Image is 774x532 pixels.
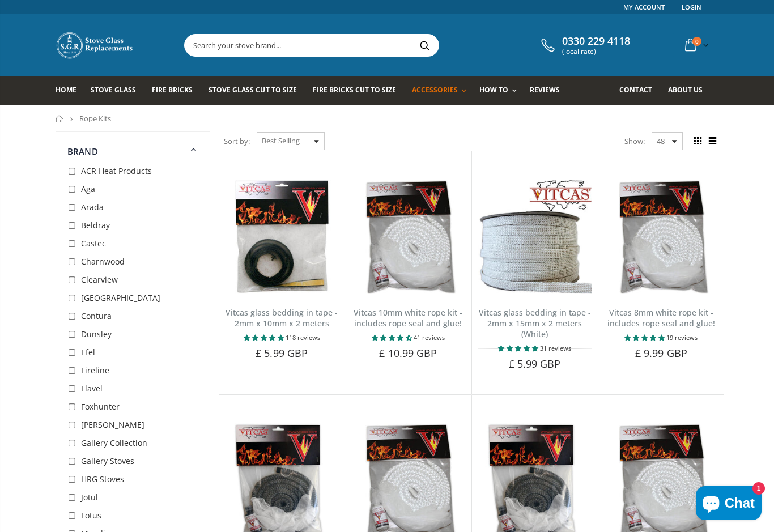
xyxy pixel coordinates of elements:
span: Gallery Collection [81,437,147,448]
span: Sort by: [224,131,250,151]
a: Home [56,76,85,105]
span: Castec [81,238,106,249]
span: Lotus [81,510,101,521]
a: Accessories [412,76,472,105]
span: 41 reviews [414,333,445,342]
a: Stove Glass [91,76,144,105]
a: About us [668,76,711,105]
span: List view [706,135,718,147]
inbox-online-store-chat: Shopify online store chat [692,486,765,523]
span: Clearview [81,274,118,285]
span: Contura [81,310,112,321]
span: 4.85 stars [244,333,286,342]
span: [GEOGRAPHIC_DATA] [81,292,160,303]
span: Flavel [81,383,103,394]
span: Gallery Stoves [81,456,134,466]
span: Aga [81,184,95,194]
a: Fire Bricks [152,76,201,105]
span: HRG Stoves [81,474,124,484]
a: Vitcas 8mm white rope kit - includes rope seal and glue! [607,307,715,329]
span: Efel [81,347,95,357]
span: Accessories [412,85,458,95]
span: Jotul [81,492,98,503]
a: 0330 229 4118 (local rate) [538,35,630,56]
a: Reviews [530,76,568,105]
a: Vitcas glass bedding in tape - 2mm x 15mm x 2 meters (White) [479,307,591,339]
a: Fire Bricks Cut To Size [313,76,405,105]
span: £ 9.99 GBP [635,346,687,360]
span: Foxhunter [81,401,120,412]
span: 0330 229 4118 [562,35,630,48]
a: Contact [619,76,661,105]
img: Vitcas white rope, glue and gloves kit 10mm [351,180,465,294]
img: Vitcas white rope, glue and gloves kit 8mm [604,180,718,294]
span: ACR Heat Products [81,165,152,176]
span: How To [479,85,508,95]
a: Home [56,115,64,122]
span: Beldray [81,220,110,231]
a: Vitcas 10mm white rope kit - includes rope seal and glue! [354,307,462,329]
span: Stove Glass [91,85,136,95]
span: 19 reviews [666,333,698,342]
a: How To [479,76,522,105]
span: Arada [81,202,104,212]
span: 0 [692,37,701,46]
span: Stove Glass Cut To Size [209,85,296,95]
span: (local rate) [562,48,630,56]
span: £ 10.99 GBP [379,346,437,360]
span: 4.66 stars [372,333,414,342]
span: £ 5.99 GBP [256,346,308,360]
input: Search your stove brand... [185,35,565,56]
span: 4.89 stars [624,333,666,342]
span: About us [668,85,703,95]
span: Fire Bricks [152,85,193,95]
span: Rope Kits [79,113,111,124]
span: Fire Bricks Cut To Size [313,85,396,95]
span: Brand [67,146,98,157]
img: Vitcas stove glass bedding in tape [224,180,339,294]
span: Charnwood [81,256,125,267]
img: Stove Glass Replacement [56,31,135,59]
span: Home [56,85,76,95]
button: Search [412,35,437,56]
a: 0 [681,34,711,56]
span: Dunsley [81,329,112,339]
span: £ 5.99 GBP [509,357,561,371]
span: Contact [619,85,652,95]
a: Vitcas glass bedding in tape - 2mm x 10mm x 2 meters [226,307,338,329]
span: 4.90 stars [498,344,540,352]
span: 118 reviews [286,333,320,342]
a: Stove Glass Cut To Size [209,76,305,105]
span: [PERSON_NAME] [81,419,144,430]
span: Reviews [530,85,560,95]
img: Vitcas stove glass bedding in tape [478,180,592,294]
span: Show: [624,132,645,150]
span: 31 reviews [540,344,571,352]
span: Grid view [691,135,704,147]
span: Fireline [81,365,109,376]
